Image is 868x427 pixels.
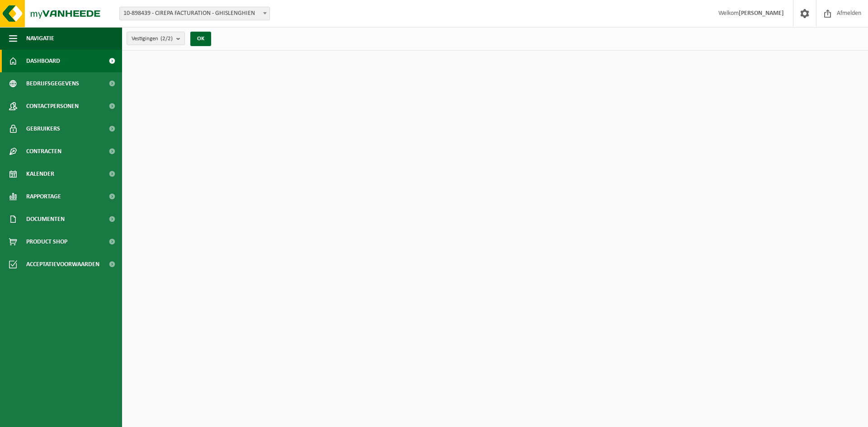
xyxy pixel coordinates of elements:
[127,32,185,45] button: Vestigingen(2/2)
[26,253,99,276] span: Acceptatievoorwaarden
[119,7,270,20] span: 10-898439 - CIREPA FACTURATION - GHISLENGHIEN
[160,36,173,42] count: (2/2)
[26,95,79,117] span: Contactpersonen
[26,208,65,230] span: Documenten
[26,230,67,253] span: Product Shop
[190,32,211,46] button: OK
[26,27,54,50] span: Navigatie
[26,117,60,140] span: Gebruikers
[26,140,61,163] span: Contracten
[739,10,784,17] strong: [PERSON_NAME]
[120,7,269,20] span: 10-898439 - CIREPA FACTURATION - GHISLENGHIEN
[26,185,61,208] span: Rapportage
[26,50,60,72] span: Dashboard
[26,72,79,95] span: Bedrijfsgegevens
[132,32,173,46] span: Vestigingen
[26,163,54,185] span: Kalender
